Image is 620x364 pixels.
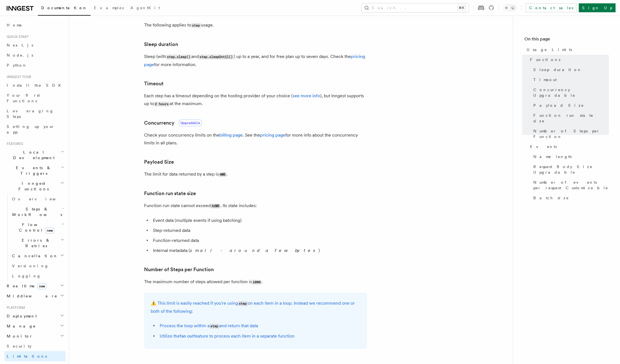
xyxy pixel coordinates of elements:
[219,132,243,138] a: billing page
[4,311,65,321] button: Deployment
[526,3,577,12] a: Contact sales
[94,6,124,10] span: Examples
[144,278,367,286] p: The maximum number of steps allowed per function is .
[531,65,609,75] a: Sleep duration
[144,131,367,147] p: Check your concurrency limits on the . See the for more info about the concurrency limits in all ...
[4,341,65,351] a: Security
[531,85,609,100] a: Concurrency Upgradable
[7,63,27,67] span: Python
[4,313,37,319] span: Deployment
[91,2,127,15] a: Examples
[151,217,367,224] li: Event data (multiple events if using batching)
[4,351,65,361] a: Limitations
[238,301,248,306] code: step
[158,322,360,330] li: Process the loop within a and return that data
[127,2,163,15] a: AgentKit
[7,109,54,119] span: Leveraging Steps
[10,235,65,251] button: Errors & Retries
[10,220,65,235] button: Flow Controlnew
[531,75,609,85] a: Timeout
[219,172,227,177] code: 4MB
[45,227,54,234] span: new
[524,45,609,55] a: Usage Limits
[252,280,262,285] code: 1000
[527,47,572,52] span: Usage Limits
[531,126,609,142] a: Number of Steps per Function
[533,103,584,108] span: Payload Size
[4,142,23,146] span: Features
[10,206,62,217] span: Steps & Workflows
[10,253,58,259] span: Cancellation
[10,194,65,204] a: Overview
[10,251,65,261] button: Cancellation
[533,195,569,201] span: Batch size
[4,194,65,281] div: Inngest Functions
[144,53,367,69] p: Sleep (with and ) up to a year, and for free plan up to seven days. Check the for more information.
[533,164,609,175] span: Request Body Size Upgradable
[4,333,33,339] span: Monitor
[533,179,609,191] span: Number of events per request Customizable
[151,227,367,234] li: Step-returned data
[4,163,65,178] button: Events & Triggers
[144,266,214,273] a: Number of Steps per Function
[533,87,609,98] span: Concurrency Upgradable
[531,110,609,126] a: Function run state size
[7,354,47,358] span: Limitations
[130,6,160,10] span: AgentKit
[7,43,33,47] span: Next.js
[4,323,36,329] span: Manage
[4,181,60,192] span: Inngest Functions
[144,170,367,178] p: The limit for data returned by a step is .
[41,6,87,10] span: Documentation
[362,3,469,12] button: Search...⌘K
[144,40,178,48] a: Sleep duration
[151,237,367,244] li: Function-returned data
[531,152,609,162] a: Name length
[4,149,61,161] span: Local Development
[144,119,202,127] a: ConcurrencyUpgradable
[533,113,609,124] span: Function run state size
[190,248,318,253] em: small - around a few bytes
[503,4,516,11] button: Toggle dark mode
[12,197,69,201] span: Overview
[4,178,65,194] button: Inngest Functions
[37,283,47,289] span: new
[293,93,320,98] a: see more info
[144,92,367,108] p: Each step has a timeout depending on the hosting provider of your choice ( ), but Inngest support...
[531,100,609,110] a: Payload Size
[151,247,367,254] li: Internal metadata ( )
[144,158,174,166] a: Payload Size
[154,102,170,106] code: 2 hours
[4,165,61,176] span: Events & Triggers
[4,75,31,79] span: Inngest tour
[4,80,65,90] a: Install the SDK
[531,162,609,177] a: Request Body Size Upgradable
[179,120,202,126] span: Upgradable
[4,60,65,70] a: Python
[4,291,65,301] button: Middleware
[579,3,616,12] a: Sign Up
[4,305,25,310] span: Platform
[530,144,557,149] span: Events
[4,122,65,137] a: Setting up your app
[7,124,55,134] span: Setting up your app
[144,80,164,88] a: Timeout
[528,142,609,152] a: Events
[528,55,609,65] a: Functions
[533,128,609,139] span: Number of Steps per Function
[10,204,65,220] button: Steps & Workflows
[533,77,557,82] span: Timeout
[7,22,22,28] span: Home
[12,274,41,278] span: Logging
[531,177,609,193] a: Number of events per request Customizable
[458,5,465,11] kbd: ⌘K
[144,202,367,210] p: Function run state cannot exceed . Its state includes:
[4,283,47,289] span: Realtime
[260,132,285,138] a: pricing page
[4,147,65,163] button: Local Development
[144,21,367,29] p: The following applies to usage.
[4,106,65,122] a: Leveraging Steps
[210,324,219,329] code: step
[533,67,582,72] span: Sleep duration
[7,53,33,57] span: Node.js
